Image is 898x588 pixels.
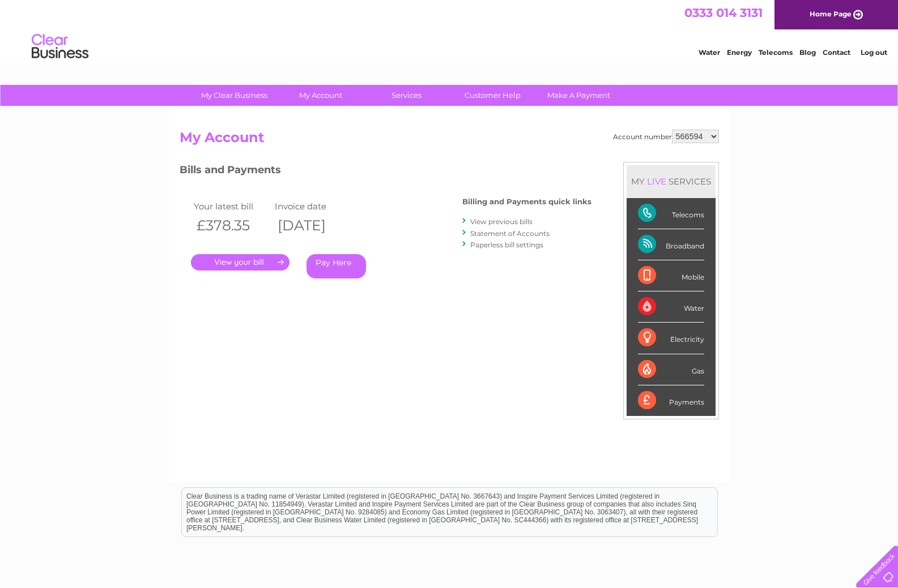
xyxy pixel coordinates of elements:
[462,198,591,206] h4: Billing and Payments quick links
[31,29,89,64] img: logo.png
[638,229,704,260] div: Broadband
[180,162,591,182] h3: Bills and Payments
[180,130,719,151] h2: My Account
[470,241,543,249] a: Paperless bill settings
[191,254,290,271] a: .
[759,48,793,57] a: Telecoms
[638,385,704,416] div: Payments
[191,199,273,214] td: Your latest bill
[470,229,550,238] a: Statement of Accounts
[360,85,453,106] a: Services
[272,214,354,237] th: [DATE]
[799,48,816,57] a: Blog
[307,254,366,278] a: Pay Here
[638,260,704,291] div: Mobile
[638,354,704,385] div: Gas
[188,85,281,106] a: My Clear Business
[823,48,850,57] a: Contact
[272,199,354,214] td: Invoice date
[191,214,273,237] th: £378.35
[861,48,887,57] a: Log out
[727,48,752,57] a: Energy
[446,85,539,106] a: Customer Help
[532,85,625,106] a: Make A Payment
[470,217,533,226] a: View previous bills
[613,130,719,143] div: Account number
[638,198,704,229] div: Telecoms
[627,165,716,198] div: MY SERVICES
[645,176,669,187] div: LIVE
[699,48,720,57] a: Water
[638,323,704,354] div: Electricity
[274,85,367,106] a: My Account
[638,291,704,323] div: Water
[684,6,763,20] a: 0333 014 3131
[182,6,717,55] div: Clear Business is a trading name of Verastar Limited (registered in [GEOGRAPHIC_DATA] No. 3667643...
